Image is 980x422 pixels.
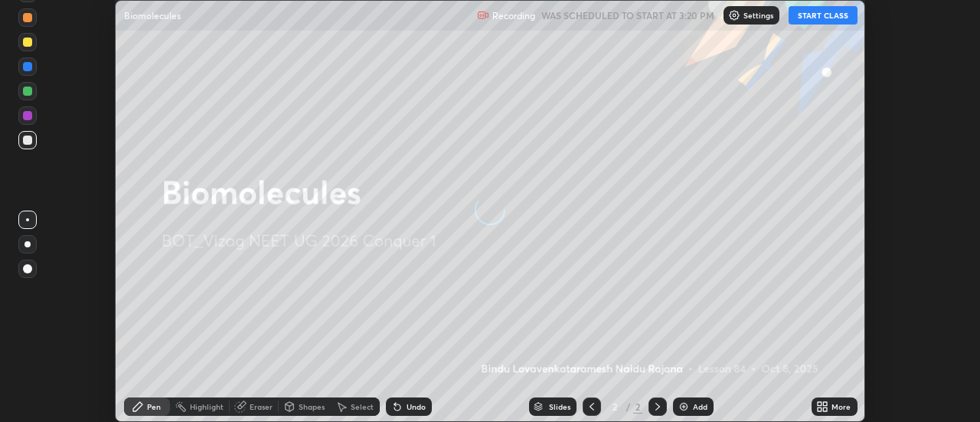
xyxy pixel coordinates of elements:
div: Add [693,403,707,411]
div: 2 [633,400,642,414]
div: Eraser [250,403,273,411]
h5: WAS SCHEDULED TO START AT 3:20 PM [541,8,714,22]
div: 2 [607,402,622,411]
div: / [626,402,630,411]
div: Pen [147,403,161,411]
div: Highlight [190,403,224,411]
img: add-slide-button [678,401,690,413]
div: Slides [549,403,570,411]
p: Biomolecules [124,9,181,21]
p: Recording [492,10,535,21]
p: Settings [743,11,773,19]
img: class-settings-icons [728,9,740,21]
img: recording.375f2c34.svg [477,9,489,21]
div: Select [351,403,374,411]
div: More [831,403,851,411]
button: START CLASS [789,6,857,25]
div: Undo [407,403,426,411]
div: Shapes [299,403,325,411]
